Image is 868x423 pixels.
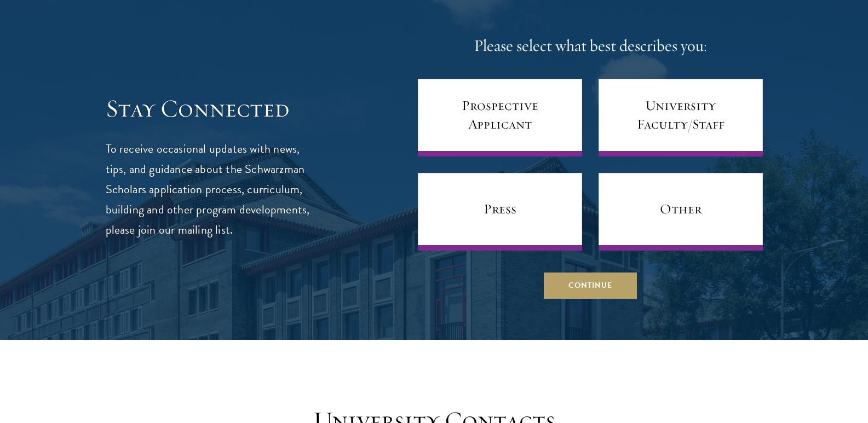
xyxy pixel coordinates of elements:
p: To receive occasional updates with news, tips, and guidance about the Schwarzman Scholars applica... [106,139,311,240]
button: Continue [544,273,637,299]
h3: Stay Connected [106,94,311,124]
a: Other [599,173,763,251]
a: Prospective Applicant [418,79,582,157]
h4: Please select what best describes you: [418,35,763,57]
a: University Faculty/Staff [599,79,763,157]
a: Press [418,173,582,251]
